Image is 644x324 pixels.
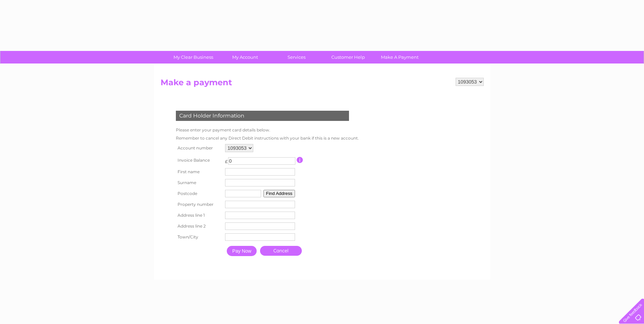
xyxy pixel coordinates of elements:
a: My Clear Business [165,51,221,64]
div: Card Holder Information [176,111,349,121]
th: Address line 2 [174,221,224,232]
th: Address line 1 [174,210,224,221]
th: Property number [174,199,224,210]
td: Remember to cancel any Direct Debit instructions with your bank if this is a new account. [174,134,361,142]
th: Invoice Balance [174,154,224,166]
td: Please enter your payment card details below. [174,126,361,134]
input: Pay Now [227,246,257,256]
th: First name [174,166,224,177]
th: Town/City [174,232,224,242]
a: Services [269,51,325,64]
a: My Account [217,51,273,64]
td: £ [225,156,228,164]
th: Account number [174,142,224,154]
th: Surname [174,177,224,188]
th: Postcode [174,188,224,199]
a: Customer Help [320,51,376,64]
input: Information [297,157,303,163]
a: Make A Payment [372,51,428,64]
button: Find Address [263,190,295,197]
h2: Make a payment [161,78,484,91]
a: Cancel [260,246,302,256]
